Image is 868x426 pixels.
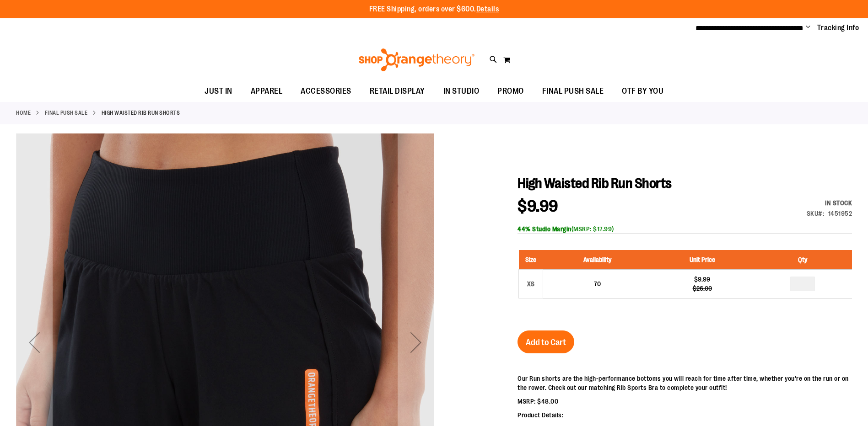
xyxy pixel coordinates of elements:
th: Qty [753,250,852,270]
a: RETAIL DISPLAY [361,81,434,102]
span: RETAIL DISPLAY [370,81,425,101]
a: OTF BY YOU [613,81,673,102]
th: Unit Price [651,250,753,270]
a: ACCESSORIES [291,81,361,102]
strong: High Waisted Rib Run Shorts [102,109,180,117]
strong: SKU [807,210,825,217]
span: FINAL PUSH SALE [542,81,604,101]
button: Account menu [806,23,810,32]
span: IN STUDIO [443,81,480,101]
a: JUST IN [195,81,242,102]
span: OTF BY YOU [622,81,663,101]
a: Tracking Info [817,23,859,33]
span: Add to Cart [526,337,566,347]
div: $26.00 [656,284,748,293]
p: Product Details: [518,410,852,420]
div: $9.99 [656,275,748,284]
a: PROMO [488,81,533,102]
a: APPAREL [242,81,292,102]
b: 44% Studio Margin [518,225,571,233]
span: $9.99 [518,197,558,216]
div: In stock [807,198,852,208]
a: FINAL PUSH SALE [45,109,88,117]
a: IN STUDIO [434,81,489,102]
img: Shop Orangetheory [357,48,476,71]
button: Add to Cart [518,330,574,353]
span: ACCESSORIES [301,81,351,101]
th: Availability [543,250,652,270]
div: Availability [807,198,852,208]
a: FINAL PUSH SALE [533,81,613,101]
span: PROMO [497,81,524,101]
span: High Waisted Rib Run Shorts [518,176,672,191]
span: APPAREL [251,81,283,101]
div: (MSRP: $17.99) [518,224,852,234]
p: FREE Shipping, orders over $600. [369,4,499,15]
th: Size [519,250,543,270]
span: JUST IN [205,81,232,101]
a: Home [16,109,31,117]
span: 70 [594,280,601,288]
a: Details [476,5,499,13]
p: MSRP: $48.00 [518,397,852,406]
div: 1451952 [828,209,852,218]
p: Our Run shorts are the high-performance bottoms you will reach for time after time, whether you'r... [518,374,852,392]
div: XS [524,277,538,291]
